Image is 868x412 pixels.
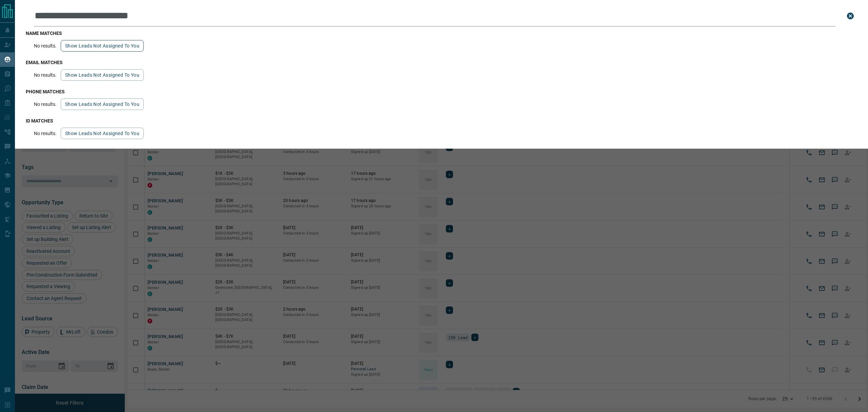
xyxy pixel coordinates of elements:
h3: phone matches [26,89,857,94]
h3: email matches [26,60,857,65]
p: No results. [34,101,57,107]
h3: name matches [26,31,857,36]
p: No results. [34,72,57,78]
p: No results. [34,43,57,49]
button: show leads not assigned to you [61,128,144,139]
h3: id matches [26,118,857,124]
button: show leads not assigned to you [61,98,144,110]
p: No results. [34,131,57,136]
button: show leads not assigned to you [61,40,144,52]
button: close search bar [844,9,857,23]
button: show leads not assigned to you [61,69,144,81]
